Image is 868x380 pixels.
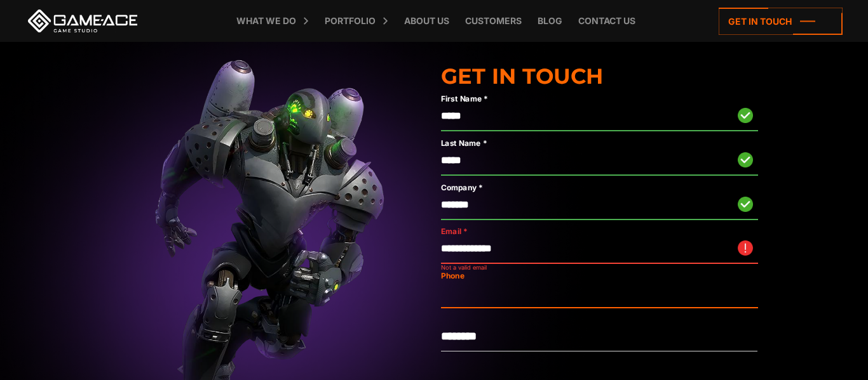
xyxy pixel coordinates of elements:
[441,257,757,278] div: Not a valid email
[441,270,695,282] label: Phone
[441,137,695,150] label: Last Name *
[441,225,695,238] label: Email *
[441,93,695,105] label: First Name *
[441,181,695,194] label: Company *
[719,8,843,35] a: Get in touch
